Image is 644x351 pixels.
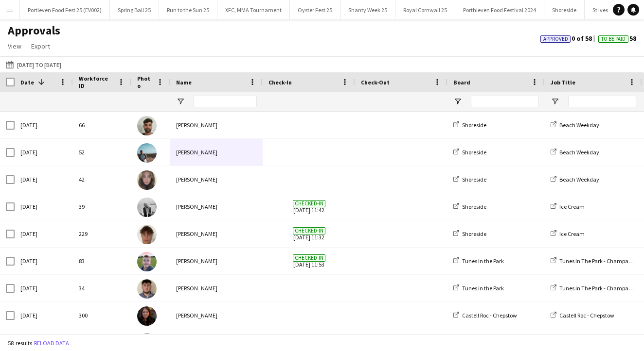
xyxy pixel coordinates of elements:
[293,227,325,234] span: Checked-in
[268,248,349,274] span: [DATE] 11:53
[170,248,263,274] div: [PERSON_NAME]
[453,257,504,265] a: Tunes in the Park
[79,75,114,89] span: Workforce ID
[598,34,636,43] span: 58
[453,176,486,183] a: Shoreside
[170,220,263,247] div: [PERSON_NAME]
[544,0,585,19] button: Shoreside
[194,96,257,107] input: Name Filter Input
[73,112,131,138] div: 66
[20,0,110,19] button: Portleven Food Fest 25 (EV002)
[27,40,54,52] a: Export
[559,121,599,129] span: Beach Weekday
[15,166,73,193] div: [DATE]
[455,0,544,19] button: Porthleven Food Festival 2024
[137,279,157,299] img: Will Dale
[15,248,73,274] div: [DATE]
[73,302,131,329] div: 300
[551,176,599,183] a: Beach Weekday
[137,198,157,217] img: Francesca Piscitelli
[293,254,325,262] span: Checked-in
[137,75,153,89] span: Photo
[340,0,395,19] button: Shanty Week 25
[4,59,63,70] button: [DATE] to [DATE]
[462,203,486,210] span: Shoreside
[568,96,636,107] input: Job Title Filter Input
[559,230,585,237] span: Ice Cream
[551,149,599,156] a: Beach Weekday
[601,36,626,42] span: To Be Paid
[4,40,25,52] a: View
[453,97,462,106] button: Open Filter Menu
[453,121,486,129] a: Shoreside
[551,203,585,210] a: Ice Cream
[159,0,217,19] button: Run to the Sun 25
[137,116,157,135] img: Noah Wilkinson
[73,166,131,193] div: 42
[176,97,185,106] button: Open Filter Menu
[551,230,585,237] a: Ice Cream
[453,79,470,86] span: Board
[268,193,349,220] span: [DATE] 11:42
[31,42,50,50] span: Export
[217,0,290,19] button: XFC, MMA Tournament
[543,36,568,42] span: Approved
[559,312,614,319] span: Castell Roc - Chepstow
[15,302,73,329] div: [DATE]
[176,79,192,86] span: Name
[73,139,131,166] div: 52
[73,275,131,301] div: 34
[32,338,71,349] button: Reload data
[15,220,73,247] div: [DATE]
[170,139,263,166] div: [PERSON_NAME]
[462,257,504,265] span: Tunes in the Park
[170,112,263,138] div: [PERSON_NAME]
[453,312,517,319] a: Castell Roc - Chepstow
[471,96,539,107] input: Board Filter Input
[559,176,599,183] span: Beach Weekday
[551,312,614,319] a: Castell Roc - Chepstow
[170,302,263,329] div: [PERSON_NAME]
[268,79,292,86] span: Check-In
[137,306,157,326] img: Fay Hayward
[551,121,599,129] a: Beach Weekday
[395,0,455,19] button: Royal Cornwall 25
[268,220,349,247] span: [DATE] 11:32
[8,42,21,50] span: View
[73,248,131,274] div: 83
[462,312,517,319] span: Castell Roc - Chepstow
[73,193,131,220] div: 39
[15,193,73,220] div: [DATE]
[462,230,486,237] span: Shoreside
[73,220,131,247] div: 229
[137,225,157,244] img: Jude Playford
[170,193,263,220] div: [PERSON_NAME]
[20,79,34,86] span: Date
[170,166,263,193] div: [PERSON_NAME]
[453,230,486,237] a: Shoreside
[137,143,157,163] img: Charles Turner
[462,149,486,156] span: Shoreside
[137,170,157,190] img: Neve Rowe-Hall
[170,275,263,301] div: [PERSON_NAME]
[110,0,159,19] button: Spring Ball 25
[462,176,486,183] span: Shoreside
[551,97,559,106] button: Open Filter Menu
[540,34,598,43] span: 0 of 58
[551,79,575,86] span: Job Title
[15,275,73,301] div: [DATE]
[137,252,157,271] img: Joel Dorning
[290,0,340,19] button: Oyster Fest 25
[462,121,486,129] span: Shoreside
[559,203,585,210] span: Ice Cream
[15,139,73,166] div: [DATE]
[453,284,504,292] a: Tunes in the Park
[453,149,486,156] a: Shoreside
[293,200,325,207] span: Checked-in
[453,203,486,210] a: Shoreside
[559,149,599,156] span: Beach Weekday
[361,79,390,86] span: Check-Out
[15,112,73,138] div: [DATE]
[462,284,504,292] span: Tunes in the Park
